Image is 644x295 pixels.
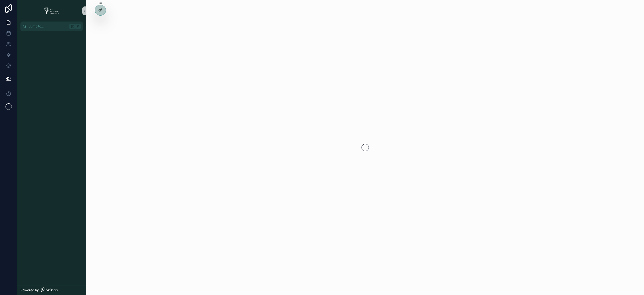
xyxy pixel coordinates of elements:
[17,31,86,41] div: scrollable content
[20,288,39,292] span: Powered by
[20,22,83,31] button: Jump to...K
[29,24,67,29] span: Jump to...
[76,24,80,29] span: K
[42,6,61,15] img: App logo
[17,285,86,295] a: Powered by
